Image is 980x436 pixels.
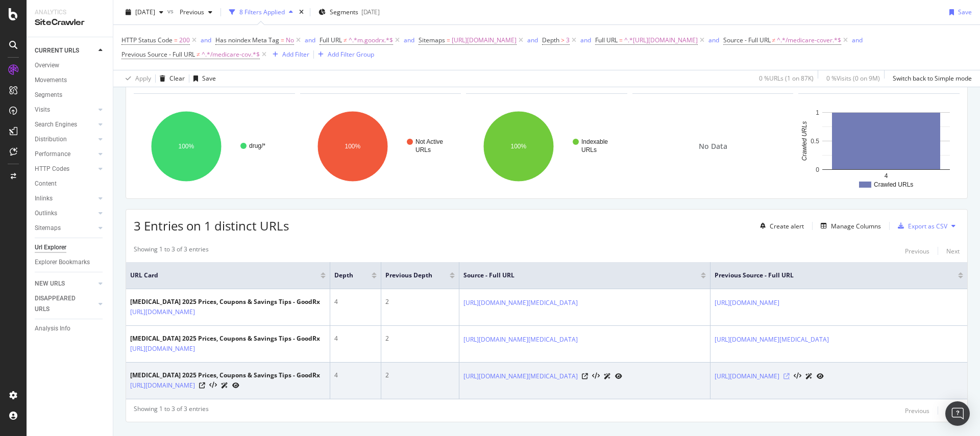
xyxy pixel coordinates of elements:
a: AI Url Details [221,380,228,391]
button: and [527,35,538,45]
div: 4 [334,297,377,306]
a: DISAPPEARED URLS [35,293,95,315]
div: A chart. [466,102,626,191]
span: Depth [334,271,356,280]
text: URLs [581,146,597,153]
div: Analytics [35,8,105,17]
div: Previous [905,247,929,255]
span: ≠ [772,36,776,44]
span: Source - Full URL [723,36,771,44]
a: [URL][DOMAIN_NAME] [130,307,195,317]
span: URL Card [130,271,318,280]
svg: A chart. [300,102,460,191]
a: AI Url Details [805,371,813,381]
span: 3 Entries on 1 distinct URLs [134,217,289,234]
span: ^.*/medicare-cov.*$ [202,47,260,62]
div: and [305,36,315,44]
a: Visit Online Page [199,382,205,389]
div: Manage Columns [831,222,881,230]
span: 3 [566,33,570,47]
div: 4 [334,371,377,380]
button: Previous [905,245,929,257]
a: Analysis Info [35,323,106,334]
text: 100% [179,143,194,150]
text: Not Active [415,138,443,145]
a: CURRENT URLS [35,45,95,56]
div: Clear [169,74,185,83]
span: Source - Full URL [463,271,685,280]
div: Save [958,8,972,16]
a: Visit Online Page [783,373,790,379]
div: Visits [35,105,50,115]
button: Previous [905,404,929,417]
div: Movements [35,75,67,86]
div: 0 % URLs ( 1 on 87K ) [759,74,814,83]
button: View HTML Source [209,382,217,389]
span: Indexable / Non-Indexable URLs distribution [476,79,600,88]
span: No [286,33,294,47]
span: HTTP Status Code [121,36,173,44]
text: Crawled URLs [801,121,808,161]
button: Switch back to Simple mode [889,70,972,87]
span: 200 [179,33,190,47]
span: Depth [542,36,559,44]
a: Visits [35,105,95,115]
div: Showing 1 to 3 of 3 entries [134,404,209,417]
span: = [619,36,623,44]
button: [DATE] [121,4,167,20]
div: Export as CSV [908,222,947,230]
a: URL Inspection [615,371,622,381]
button: Clear [156,70,185,87]
span: Non-Indexable URLs Main Reason [642,79,738,88]
a: Search Engines [35,119,95,130]
button: Segments[DATE] [314,4,384,20]
button: Create alert [756,218,804,234]
text: Crawled URLs [874,181,913,188]
div: Add Filter [282,50,309,59]
a: [URL][DOMAIN_NAME] [715,298,779,308]
span: Previous [176,8,204,16]
button: Manage Columns [817,220,881,232]
a: [URL][DOMAIN_NAME][MEDICAL_DATA] [463,298,578,308]
div: [DATE] [361,8,380,16]
button: Save [945,4,972,20]
span: vs [167,7,176,15]
svg: A chart. [134,102,293,191]
span: 2025 Sep. 19th [135,8,155,16]
div: Segments [35,90,62,100]
span: = [447,36,450,44]
a: Performance [35,149,95,160]
button: Add Filter Group [314,48,374,61]
text: 100% [511,143,527,150]
text: 100% [345,143,360,150]
span: = [281,36,284,44]
div: Showing 1 to 3 of 3 entries [134,245,209,257]
div: Outlinks [35,208,57,219]
text: 4 [885,172,888,179]
text: Indexable [581,138,608,145]
a: URL Inspection [817,371,824,381]
div: 2 [385,371,455,380]
span: ^.*[URL][DOMAIN_NAME] [624,33,698,47]
span: URLs by Depth [808,79,850,88]
div: Search Engines [35,119,77,130]
a: Distribution [35,134,95,145]
div: Overview [35,60,59,71]
div: DISAPPEARED URLS [35,293,86,315]
div: A chart. [798,102,958,191]
div: [MEDICAL_DATA] 2025 Prices, Coupons & Savings Tips - GoodRx [130,371,320,380]
div: Add Filter Group [328,50,374,59]
div: and [201,36,211,44]
button: Apply [121,70,151,87]
div: 4 [334,334,377,343]
div: 2 [385,334,455,343]
a: [URL][DOMAIN_NAME][MEDICAL_DATA] [463,371,578,381]
text: 0 [816,166,820,173]
div: [MEDICAL_DATA] 2025 Prices, Coupons & Savings Tips - GoodRx [130,297,320,306]
button: View HTML Source [592,373,600,380]
div: 0 % Visits ( 0 on 9M ) [826,74,880,83]
span: Active / Not Active URLs (organic - all) [310,79,418,88]
div: CURRENT URLS [35,45,79,56]
button: 8 Filters Applied [225,4,297,20]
